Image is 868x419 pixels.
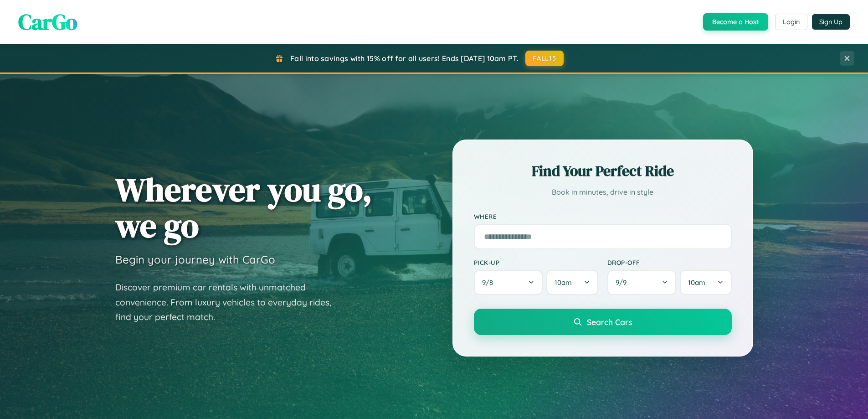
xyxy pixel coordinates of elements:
[115,171,372,243] h1: Wherever you go, we go
[474,212,732,220] label: Where
[587,317,632,327] span: Search Cars
[474,259,598,266] label: Pick-up
[474,186,732,199] p: Book in minutes, drive in style
[812,14,850,30] button: Sign Up
[607,259,732,266] label: Drop-off
[474,270,543,295] button: 9/8
[115,253,275,266] h3: Begin your journey with CarGo
[703,13,768,31] button: Become a Host
[525,51,564,66] button: FALL15
[115,280,343,325] p: Discover premium car rentals with unmatched convenience. From luxury vehicles to everyday rides, ...
[688,278,705,287] span: 10am
[680,270,731,295] button: 10am
[616,278,631,287] span: 9 / 9
[474,161,732,181] h2: Find Your Perfect Ride
[607,270,677,295] button: 9/9
[555,278,572,287] span: 10am
[775,14,807,30] button: Login
[546,270,598,295] button: 10am
[474,309,732,335] button: Search Cars
[290,54,519,63] span: Fall into savings with 15% off for all users! Ends [DATE] 10am PT.
[482,278,498,287] span: 9 / 8
[18,7,77,37] span: CarGo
